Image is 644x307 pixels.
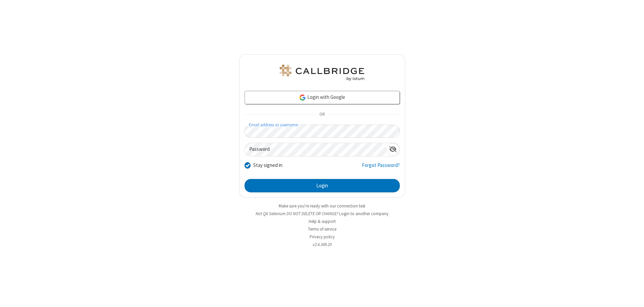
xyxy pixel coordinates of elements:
li: Not QA Selenium DO NOT DELETE OR CHANGE? [239,210,405,217]
span: OR [317,110,327,119]
img: QA Selenium DO NOT DELETE OR CHANGE [278,65,366,81]
button: Login to another company [339,210,388,217]
a: Forgot Password? [362,162,400,174]
label: Stay signed in [253,162,282,169]
img: google-icon.png [299,94,306,101]
a: Make sure you're ready with our connection test [279,203,365,209]
a: Terms of service [308,226,336,232]
button: Login [245,179,400,192]
li: v2.6.349.20 [239,241,405,248]
a: Login with Google [245,91,400,104]
input: Email address or username [245,125,400,138]
input: Password [245,143,386,156]
div: Show password [386,143,399,156]
a: Privacy policy [310,234,335,240]
a: Help & support [309,219,336,224]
